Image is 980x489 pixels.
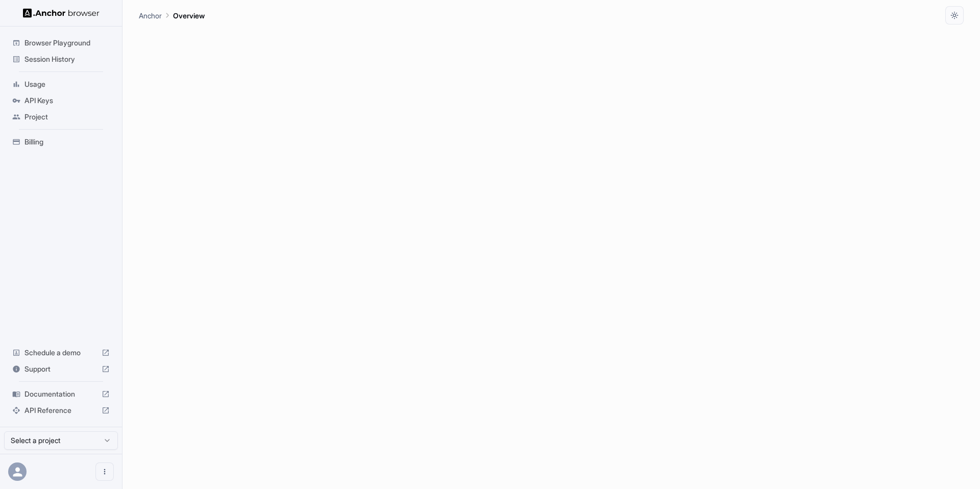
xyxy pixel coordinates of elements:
span: API Reference [24,405,97,415]
span: Browser Playground [24,38,110,48]
img: Anchor Logo [23,8,100,18]
span: Billing [24,137,110,147]
div: Schedule a demo [8,345,114,361]
button: Open menu [95,462,114,481]
span: Schedule a demo [24,348,97,358]
div: Browser Playground [8,35,114,51]
nav: breadcrumb [139,10,205,21]
p: Anchor [139,10,162,21]
span: Project [24,112,110,122]
div: API Reference [8,402,114,419]
div: Support [8,361,114,377]
p: Overview [173,10,205,21]
div: Project [8,109,114,125]
div: API Keys [8,92,114,109]
div: Documentation [8,386,114,402]
div: Billing [8,134,114,150]
span: Documentation [24,389,97,399]
div: Usage [8,76,114,92]
div: Session History [8,51,114,67]
span: Support [24,364,97,374]
span: API Keys [24,95,110,106]
span: Session History [24,54,110,64]
span: Usage [24,79,110,89]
